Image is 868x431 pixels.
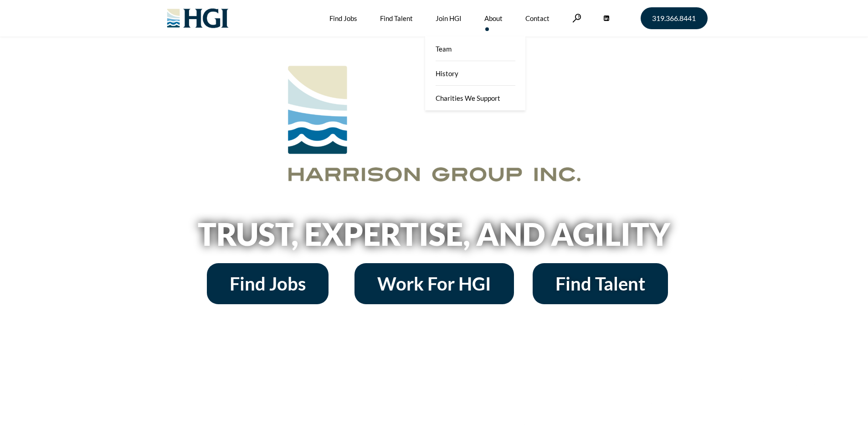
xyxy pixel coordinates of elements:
[354,263,514,304] a: Work For HGI
[572,14,581,22] a: Search
[230,275,306,293] span: Find Jobs
[377,275,491,293] span: Work For HGI
[533,263,668,304] a: Find Talent
[207,263,329,304] a: Find Jobs
[425,86,525,110] a: Charities We Support
[652,15,696,22] span: 319.366.8441
[425,36,525,61] a: Team
[555,275,645,293] span: Find Talent
[425,61,525,86] a: History
[175,218,694,249] h2: Trust, Expertise, and Agility
[641,7,708,29] a: 319.366.8441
